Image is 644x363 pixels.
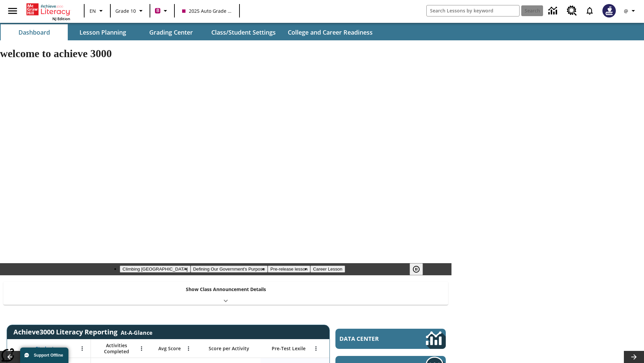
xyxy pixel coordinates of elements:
button: Boost Class color is violet red. Change class color [152,5,172,17]
span: Score per Activity [209,346,249,352]
button: Profile/Settings [620,5,641,17]
button: Select a new avatar [598,2,620,19]
button: Open Menu [77,344,87,354]
p: Show Class Announcement Details [186,286,266,293]
button: Open Menu [311,344,321,354]
a: Home [26,3,70,16]
a: Data Center [335,329,446,349]
button: Grading Center [138,24,205,40]
span: Achieve3000 Literacy Reporting [13,327,152,336]
button: Open Menu [137,344,147,354]
span: Avg Score [158,346,181,352]
button: Pause [410,263,423,275]
button: Slide 4 Career Lesson [310,266,345,273]
button: Support Offline [20,348,68,363]
button: Grade: Grade 10, Select a grade [113,5,148,17]
div: At-A-Glance [121,328,152,336]
span: Student [36,346,54,352]
button: Slide 2 Defining Our Government's Purpose [191,266,268,273]
div: Show Class Announcement Details [3,282,448,305]
span: Grade 10 [115,7,136,14]
span: 2025 Auto Grade 10 [182,7,232,14]
button: College and Career Readiness [282,24,378,40]
button: Language: EN, Select a language [87,5,108,17]
span: Pre-Test Lexile [272,346,306,352]
input: search field [427,5,519,16]
button: Open side menu [3,1,22,21]
span: EN [90,7,96,14]
button: Slide 1 Climbing Mount Tai [120,266,190,273]
span: Support Offline [34,353,63,358]
button: Lesson carousel, Next [624,351,644,363]
span: B [156,6,159,15]
span: Data Center [339,335,403,342]
div: Home [26,2,70,21]
a: Notifications [581,2,598,19]
img: Avatar [602,4,616,17]
span: NJ Edition [52,16,70,21]
button: Slide 3 Pre-release lesson [268,266,310,273]
button: Class/Student Settings [206,24,281,40]
a: Data Center [544,2,563,20]
div: Pause [410,263,430,275]
button: Open Menu [183,344,194,354]
a: Resource Center, Will open in new tab [563,2,581,20]
button: Dashboard [1,24,68,40]
span: @ [624,7,628,14]
span: Activities Completed [94,342,139,355]
button: Lesson Planning [69,24,136,40]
